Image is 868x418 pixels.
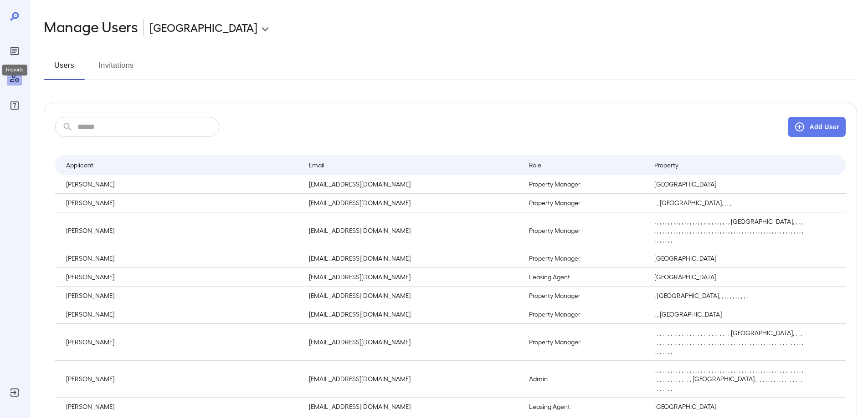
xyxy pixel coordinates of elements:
[529,198,640,207] p: Property Manager
[66,226,294,235] p: [PERSON_NAME]
[654,365,804,393] p: , , , , , , , , , , , , , , , , , , , , , , , , , , , , , , , , , , , , , , , , , , , , , , , , ,...
[66,180,294,189] p: [PERSON_NAME]
[66,272,294,282] p: [PERSON_NAME]
[654,402,804,411] p: [GEOGRAPHIC_DATA]
[529,272,640,282] p: Leasing Agent
[309,402,514,411] p: [EMAIL_ADDRESS][DOMAIN_NAME]
[96,58,137,80] button: Invitations
[309,291,514,300] p: [EMAIL_ADDRESS][DOMAIN_NAME]
[66,198,294,207] p: [PERSON_NAME]
[522,155,647,175] th: Role
[529,374,640,383] p: Admin
[529,254,640,263] p: Property Manager
[309,226,514,235] p: [EMAIL_ADDRESS][DOMAIN_NAME]
[654,217,804,244] p: , , , , , , , , , , , , , , , , , , , , , , , , , , , , [GEOGRAPHIC_DATA], , , , , , , , , , , , ...
[529,180,640,189] p: Property Manager
[654,310,804,319] p: , , [GEOGRAPHIC_DATA]
[529,337,640,347] p: Property Manager
[654,180,804,189] p: [GEOGRAPHIC_DATA]
[529,226,640,235] p: Property Manager
[44,58,85,80] button: Users
[309,198,514,207] p: [EMAIL_ADDRESS][DOMAIN_NAME]
[654,272,804,282] p: [GEOGRAPHIC_DATA]
[66,310,294,319] p: [PERSON_NAME]
[66,291,294,300] p: [PERSON_NAME]
[309,180,514,189] p: [EMAIL_ADDRESS][DOMAIN_NAME]
[654,328,804,356] p: , , , , , , , , , , , , , , , , , , , , , , , , , , , , [GEOGRAPHIC_DATA], , , , , , , , , , , , ...
[529,310,640,319] p: Property Manager
[529,291,640,300] p: Property Manager
[309,337,514,347] p: [EMAIL_ADDRESS][DOMAIN_NAME]
[7,44,22,58] div: Reports
[654,291,804,300] p: , [GEOGRAPHIC_DATA], , , , , , , , , , ,
[149,20,257,35] p: [GEOGRAPHIC_DATA]
[55,155,302,175] th: Applicant
[66,374,294,383] p: [PERSON_NAME]
[309,310,514,319] p: [EMAIL_ADDRESS][DOMAIN_NAME]
[7,98,22,113] div: FAQ
[309,272,514,282] p: [EMAIL_ADDRESS][DOMAIN_NAME]
[647,155,812,175] th: Property
[309,374,514,383] p: [EMAIL_ADDRESS][DOMAIN_NAME]
[44,18,138,36] h2: Manage Users
[66,337,294,347] p: [PERSON_NAME]
[66,402,294,411] p: [PERSON_NAME]
[302,155,522,175] th: Email
[654,198,804,207] p: , , [GEOGRAPHIC_DATA], , , ,
[7,385,22,400] div: Log Out
[66,254,294,263] p: [PERSON_NAME]
[654,254,804,263] p: [GEOGRAPHIC_DATA]
[7,71,22,86] div: Manage Users
[788,117,846,137] button: Add User
[529,402,640,411] p: Leasing Agent
[309,254,514,263] p: [EMAIL_ADDRESS][DOMAIN_NAME]
[2,65,27,76] div: Reports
